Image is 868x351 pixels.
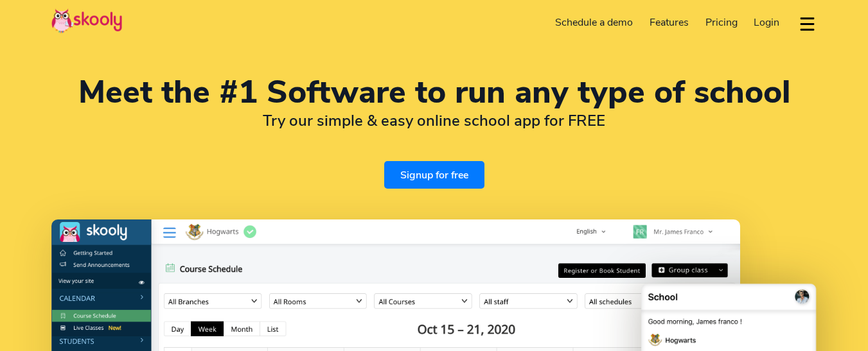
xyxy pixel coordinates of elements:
h2: Try our simple & easy online school app for FREE [51,111,817,130]
a: Login [745,12,788,33]
a: Signup for free [384,161,484,189]
span: Login [754,15,779,30]
img: Skooly [51,8,122,33]
h1: Meet the #1 Software to run any type of school [51,77,817,108]
button: dropdown menu [798,9,817,39]
a: Pricing [697,12,746,33]
span: Pricing [705,15,738,30]
a: Schedule a demo [547,12,642,33]
a: Features [641,12,697,33]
